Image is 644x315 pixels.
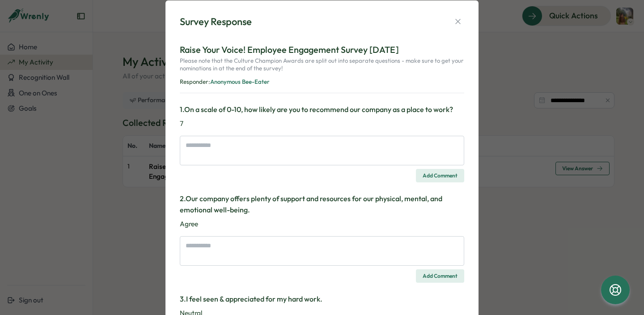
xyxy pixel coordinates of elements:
[180,219,464,229] p: Agree
[180,293,464,305] h3: 3 . I feel seen & appreciated for my hard work.
[210,78,270,85] span: Anonymous Bee-Eater
[180,104,464,115] h3: 1 . On a scale of 0-10, how likely are you to recommend our company as a place to work?
[180,43,464,57] p: Raise Your Voice! Employee Engagement Survey [DATE]
[180,15,252,29] div: Survey Response
[423,270,458,282] span: Add Comment
[416,269,464,283] button: Add Comment
[180,57,464,76] p: Please note that the Culture Champion Awards are split out into separate questions - make sure to...
[416,169,464,182] button: Add Comment
[423,169,458,182] span: Add Comment
[180,119,464,129] p: 7
[180,78,210,85] span: Responder:
[180,193,464,216] h3: 2 . Our company offers plenty of support and resources for our physical, mental, and emotional we...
